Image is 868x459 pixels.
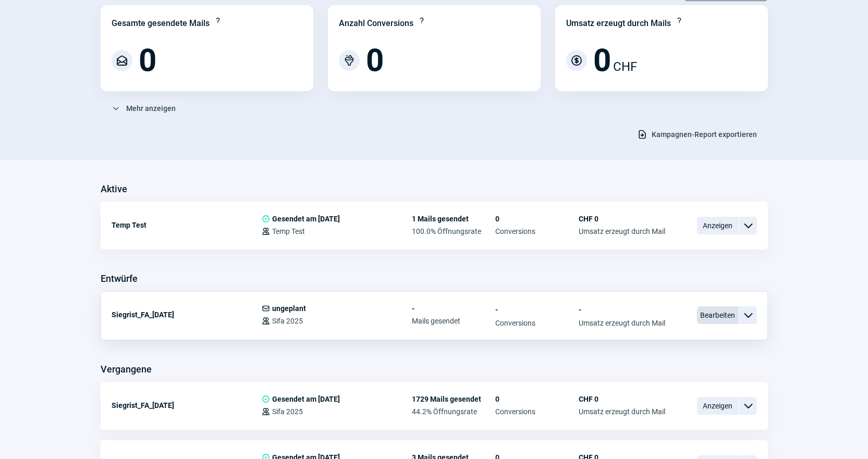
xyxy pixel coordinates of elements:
span: Umsatz erzeugt durch Mail [579,319,665,327]
span: Umsatz erzeugt durch Mail [579,407,665,416]
span: CHF 0 [579,215,665,223]
h3: Aktive [101,181,127,197]
span: 0 [495,215,579,223]
span: Umsatz erzeugt durch Mail [579,227,665,235]
span: Mails gesendet [412,317,495,325]
div: Umsatz erzeugt durch Mails [566,17,671,30]
span: CHF 0 [579,395,665,403]
span: 0 [495,395,579,403]
span: Sifa 2025 [272,407,303,416]
span: Mehr anzeigen [126,100,176,117]
span: CHF [613,57,637,76]
h3: Vergangene [101,361,152,378]
span: Bearbeiten [697,306,739,324]
span: Anzeigen [697,217,739,234]
div: Siegrist_FA_[DATE] [112,395,262,416]
span: Gesendet am [DATE] [272,215,340,223]
span: 44.2% Öffnungsrate [412,407,495,416]
button: Mehr anzeigen [101,100,187,117]
span: Sifa 2025 [272,317,303,325]
div: Gesamte gesendete Mails [112,17,210,30]
span: 0 [593,45,611,76]
span: ungeplant [272,304,306,313]
span: Conversions [495,227,579,235]
span: 1729 Mails gesendet [412,395,495,403]
span: - [412,304,495,313]
span: Anzeigen [697,397,739,415]
span: Conversions [495,407,579,416]
div: Anzahl Conversions [339,17,413,30]
div: Temp Test [112,215,262,235]
button: Kampagnen-Report exportieren [626,126,768,143]
span: 0 [366,45,384,76]
span: 0 [139,45,156,76]
span: Conversions [495,319,579,327]
h3: Entwürfe [101,270,138,287]
span: Kampagnen-Report exportieren [652,126,757,143]
span: 1 Mails gesendet [412,215,495,223]
span: 100.0% Öffnungsrate [412,227,495,235]
span: Temp Test [272,227,305,235]
span: - [579,304,665,315]
div: Siegrist_FA_[DATE] [112,304,262,325]
span: Gesendet am [DATE] [272,395,340,403]
span: - [495,304,579,315]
